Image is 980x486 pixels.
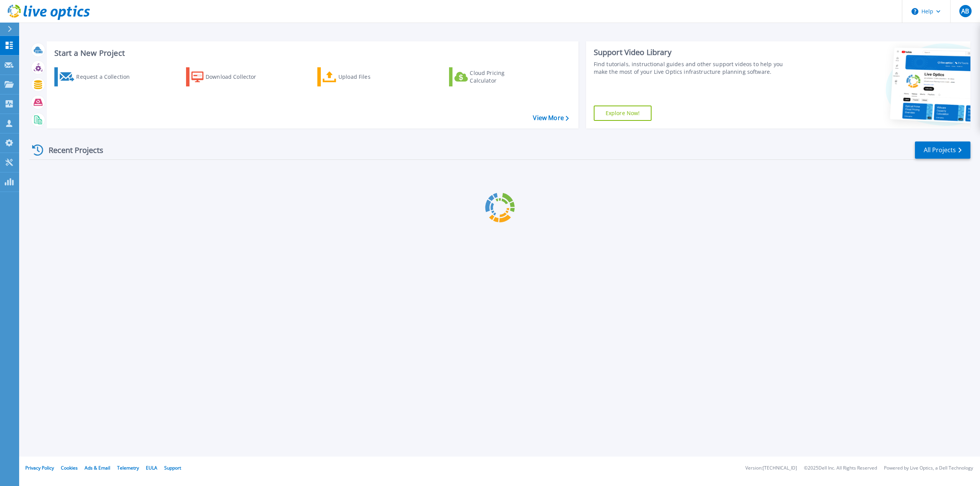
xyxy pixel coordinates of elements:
li: Version: [TECHNICAL_ID] [745,466,797,471]
a: Privacy Policy [25,465,54,471]
a: View More [533,114,568,122]
a: Support [164,465,181,471]
a: Cloud Pricing Calculator [449,67,534,86]
a: Explore Now! [594,106,652,121]
div: Request a Collection [76,69,137,85]
a: Download Collector [186,67,271,86]
a: Telemetry [117,465,139,471]
a: Upload Files [317,67,403,86]
div: Upload Files [338,69,400,85]
div: Download Collector [206,69,267,85]
span: AB [961,8,969,14]
a: Ads & Email [85,465,110,471]
div: Support Video Library [594,47,792,57]
h3: Start a New Project [54,49,568,57]
li: Powered by Live Optics, a Dell Technology [884,466,973,471]
div: Find tutorials, instructional guides and other support videos to help you make the most of your L... [594,60,792,76]
a: EULA [146,465,157,471]
a: All Projects [915,141,970,159]
div: Recent Projects [29,141,114,159]
a: Cookies [61,465,78,471]
a: Request a Collection [54,67,140,86]
li: © 2025 Dell Inc. All Rights Reserved [804,466,877,471]
div: Cloud Pricing Calculator [470,69,531,85]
